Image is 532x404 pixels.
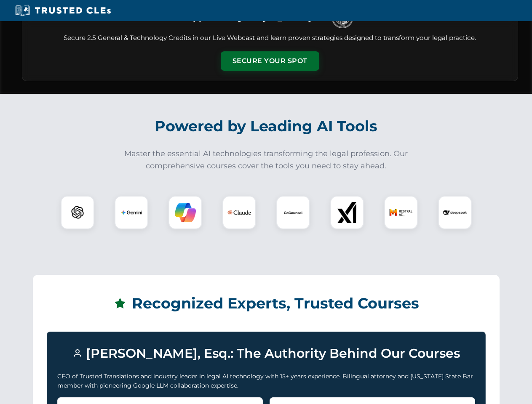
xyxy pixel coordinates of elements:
[13,4,113,17] img: Trusted CLEs
[119,148,414,172] p: Master the essential AI technologies transforming the legal profession. Our comprehensive courses...
[115,196,148,229] div: Gemini
[389,201,413,224] img: Mistral AI Logo
[175,202,196,223] img: Copilot Logo
[222,196,256,229] div: Claude
[438,196,472,229] div: DeepSeek
[221,51,319,71] button: Secure Your Spot
[61,196,94,229] div: ChatGPT
[337,202,358,223] img: xAI Logo
[168,196,202,229] div: Copilot
[47,289,486,318] h2: Recognized Experts, Trusted Courses
[33,112,500,141] h2: Powered by Leading AI Tools
[32,33,508,43] p: Secure 2.5 General & Technology Credits in our Live Webcast and learn proven strategies designed ...
[330,196,364,229] div: xAI
[384,196,418,229] div: Mistral AI
[227,201,251,224] img: Claude Logo
[121,202,142,223] img: Gemini Logo
[57,342,475,365] h3: [PERSON_NAME], Esq.: The Authority Behind Our Courses
[57,372,475,391] p: CEO of Trusted Translations and industry leader in legal AI technology with 15+ years experience....
[276,196,310,229] div: CoCounsel
[283,202,304,223] img: CoCounsel Logo
[443,201,467,224] img: DeepSeek Logo
[65,200,90,225] img: ChatGPT Logo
